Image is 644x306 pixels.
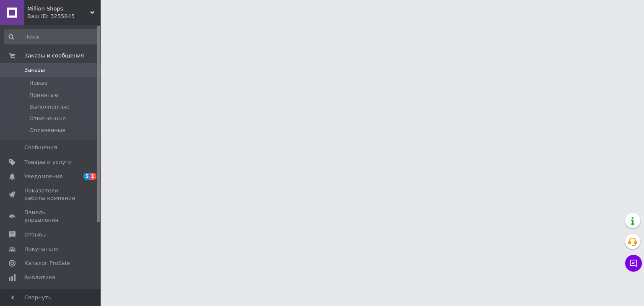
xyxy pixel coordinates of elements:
span: Выполненные [29,103,70,111]
span: Панель управления [24,209,78,224]
span: Заказы и сообщения [24,52,84,60]
div: Ваш ID: 3255845 [27,13,101,20]
span: Отмененные [29,115,66,122]
span: Оплаченные [29,127,65,134]
span: Заказы [24,66,45,74]
span: Покупатели [24,245,59,253]
span: Принятые [29,91,58,99]
span: Каталог ProSale [24,259,70,267]
span: Показатели работы компании [24,187,78,202]
span: Товары и услуги [24,158,72,166]
span: Сообщения [24,144,57,151]
button: Чат с покупателем [625,255,642,272]
span: Инструменты вебмастера и SEO [24,288,78,303]
span: Аналитика [24,274,55,281]
input: Поиск [4,29,99,44]
span: 5 [83,173,90,180]
span: Новые [29,79,48,87]
span: Уведомления [24,173,62,180]
span: Million Shops [27,5,90,13]
span: Отзывы [24,231,47,239]
span: 1 [90,173,96,180]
